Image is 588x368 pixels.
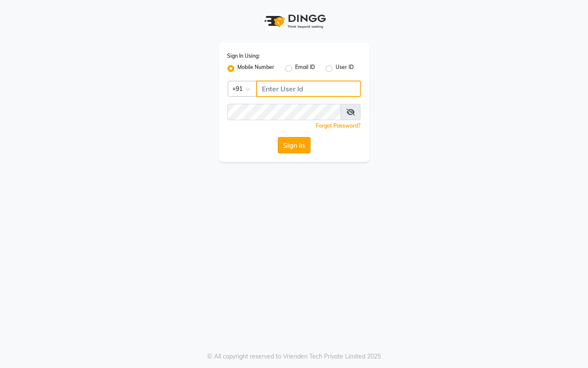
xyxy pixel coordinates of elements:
[238,63,275,74] label: Mobile Number
[227,52,260,60] label: Sign In Using:
[256,81,361,97] input: Username
[296,63,315,74] label: Email ID
[316,122,361,129] a: Forgot Password?
[227,104,341,120] input: Username
[336,63,354,74] label: User ID
[260,9,329,34] img: logo1.svg
[278,137,311,153] button: Sign In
